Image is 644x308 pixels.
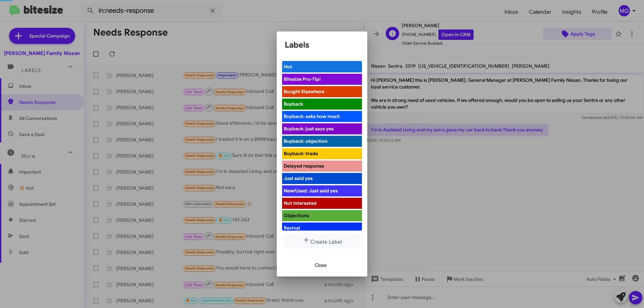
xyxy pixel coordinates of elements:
span: Buyback: trade [284,150,318,157]
span: Bitesize Pro-Tip! [284,76,321,82]
span: Delayed response [284,163,324,169]
span: Buyback [284,101,303,107]
button: Close [309,259,332,271]
span: Buyback: asks how much [284,113,340,119]
span: Close [315,259,327,271]
span: New/Used: Just said yes [284,188,338,194]
span: Revival [284,225,300,231]
span: Buyback: just says yes [284,126,334,132]
span: Objections [284,212,309,219]
span: Bought Elsewhere [284,88,324,95]
span: Buyback: objection [284,138,327,144]
button: Create Label [282,233,362,248]
h1: Labels [285,40,359,50]
span: Not Interested [284,200,317,206]
span: Just said yes [284,175,313,181]
span: Hot [284,64,292,70]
